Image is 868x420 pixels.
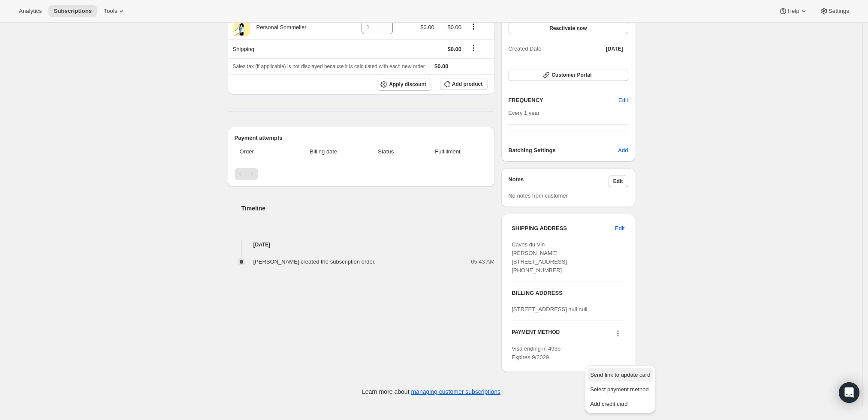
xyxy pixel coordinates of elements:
button: Edit [613,93,633,107]
button: Edit [608,175,628,187]
button: Reactivate now [508,22,628,34]
h6: Batching Settings [508,146,618,155]
button: Settings [815,5,854,17]
h4: [DATE] [228,240,495,249]
span: Billing date [288,147,359,156]
button: Send link to update card [588,368,653,381]
span: Settings [829,8,849,15]
button: Analytics [14,5,47,17]
span: Sales tax (if applicable) is not displayed because it is calculated with each new order. [233,63,426,69]
span: Edit [615,224,624,233]
span: [DATE] [606,45,623,52]
button: Customer Portal [508,69,628,81]
span: Help [787,8,799,15]
button: Apply discount [377,78,431,91]
span: Fulfillment [413,147,482,156]
div: Open Intercom Messenger [839,382,859,403]
button: Help [774,5,813,17]
span: Caves du Vin [PERSON_NAME] [STREET_ADDRESS] [PHONE_NUMBER] [512,241,567,273]
button: Subscriptions [48,5,97,17]
div: Personal Sommelier [250,23,307,32]
h3: PAYMENT METHOD [512,329,560,340]
h3: SHIPPING ADDRESS [512,224,615,233]
th: Shipping [228,39,344,58]
th: Order [235,142,286,161]
span: Every 1 year [508,110,539,116]
span: Add product [452,81,482,87]
span: Created Date [508,45,541,53]
h3: Notes [508,175,608,187]
h2: Payment attempts [235,134,488,142]
span: 05:43 AM [471,258,494,266]
h2: FREQUENCY [508,96,618,105]
button: Shipping actions [467,43,480,53]
span: Tools [104,8,117,15]
span: Analytics [19,8,42,15]
span: [PERSON_NAME] created the subscription order. [253,258,376,265]
span: Edit [618,96,628,105]
h3: BILLING ADDRESS [512,289,624,297]
p: Learn more about [362,387,500,396]
h2: Timeline [241,204,495,213]
button: Product actions [467,22,480,31]
span: Subscriptions [54,8,92,15]
a: managing customer subscriptions [411,388,500,395]
span: Edit [613,178,623,185]
span: $0.00 [434,63,449,69]
nav: Pagination [235,168,488,180]
button: Add product [440,78,488,90]
span: Add [618,146,628,155]
span: Visa ending in 4935 Expires 9/2029 [512,345,561,360]
button: Edit [610,222,630,235]
button: Select payment method [588,382,653,396]
span: No notes from customer [508,192,568,199]
span: Send link to update card [590,372,650,378]
span: Customer Portal [552,72,591,78]
button: Add [613,144,633,157]
span: $0.00 [420,24,434,30]
button: Add credit card [588,397,653,411]
span: $0.00 [447,46,461,52]
button: Tools [99,5,131,17]
span: Add credit card [590,401,627,407]
span: Reactivate now [549,25,587,32]
button: [DATE] [601,43,628,55]
span: [STREET_ADDRESS] null null [512,306,587,312]
span: Apply discount [389,81,426,88]
span: $0.00 [447,24,461,30]
span: Select payment method [590,386,649,393]
span: Status [364,147,408,156]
